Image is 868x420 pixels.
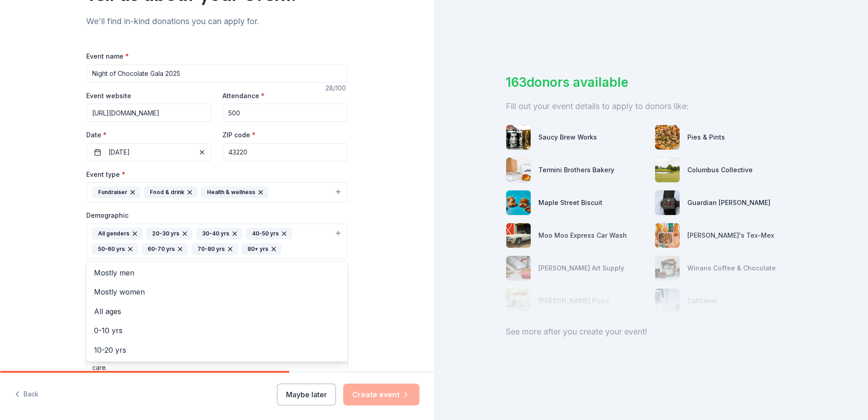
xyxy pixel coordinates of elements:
[94,286,340,298] span: Mostly women
[142,243,188,255] div: 60-70 yrs
[94,344,340,356] span: 10-20 yrs
[192,243,238,255] div: 70-80 yrs
[196,228,242,240] div: 30-40 yrs
[94,325,340,336] span: 0-10 yrs
[86,261,348,362] div: All genders20-30 yrs30-40 yrs40-50 yrs50-60 yrs60-70 yrs70-80 yrs80+ yrs
[94,305,340,317] span: All ages
[242,243,281,255] div: 80+ yrs
[94,267,340,279] span: Mostly men
[246,228,292,240] div: 40-50 yrs
[92,228,143,240] div: All genders
[146,228,192,240] div: 20-30 yrs
[92,243,138,255] div: 50-60 yrs
[86,224,348,259] button: All genders20-30 yrs30-40 yrs40-50 yrs50-60 yrs60-70 yrs70-80 yrs80+ yrs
